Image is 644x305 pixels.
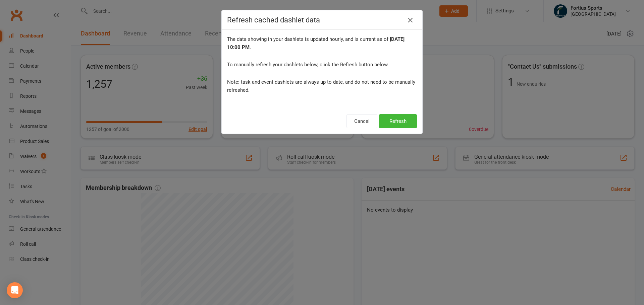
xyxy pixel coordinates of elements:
button: Cancel [346,114,377,128]
button: Refresh [379,114,417,128]
div: Open Intercom Messenger [7,282,23,298]
button: Close [405,15,416,25]
h4: Refresh cached dashlet data [227,16,417,24]
div: Note: task and event dashlets are always up to date, and do not need to be manually refreshed. [227,78,417,94]
div: The data showing in your dashlets is updated hourly, and is current as of . [227,35,417,51]
div: To manually refresh your dashlets below, click the Refresh button below. [227,61,417,69]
